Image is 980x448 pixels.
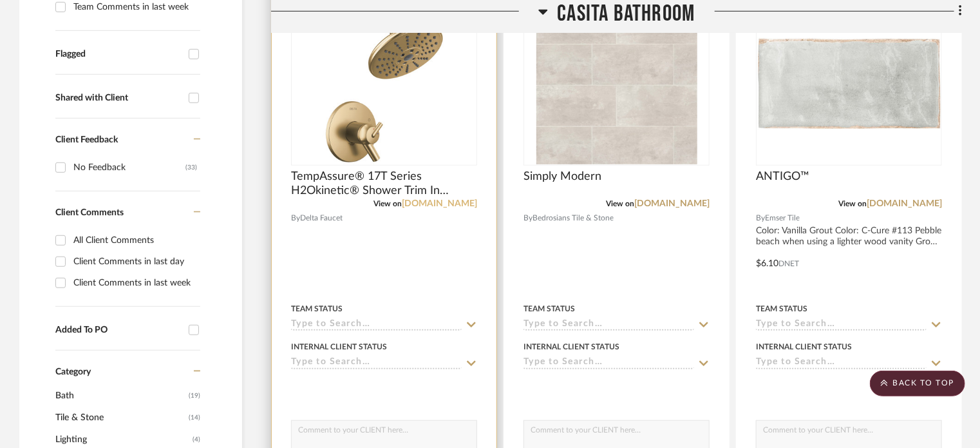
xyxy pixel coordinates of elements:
[55,208,124,217] span: Client Comments
[185,157,197,178] div: (33)
[756,341,852,353] div: Internal Client Status
[756,303,807,315] div: Team Status
[291,341,387,353] div: Internal Client Status
[756,212,765,224] span: By
[55,135,118,144] span: Client Feedback
[756,319,927,331] input: Type to Search…
[73,157,185,178] div: No Feedback
[55,367,91,378] span: Category
[532,212,614,224] span: Bedrosians Tile & Stone
[523,319,694,331] input: Type to Search…
[189,407,200,428] span: (14)
[523,212,532,224] span: By
[55,49,182,60] div: Flagged
[304,3,465,164] img: TempAssure® 17T Series H2Okinetic® Shower Trim In Champagne Bronze
[870,371,965,396] scroll-to-top-button: BACK TO TOP
[291,357,462,369] input: Type to Search…
[373,200,402,208] span: View on
[524,3,709,165] div: 0
[523,303,575,315] div: Team Status
[536,3,697,164] img: Simply Modern
[55,407,185,429] span: Tile & Stone
[55,385,185,407] span: Bath
[300,212,343,224] span: Delta Faucet
[402,199,477,208] a: [DOMAIN_NAME]
[73,273,197,293] div: Client Comments in last week
[291,303,343,315] div: Team Status
[189,385,200,406] span: (19)
[291,319,462,331] input: Type to Search…
[757,38,941,130] img: ANTIGO™
[291,170,477,198] span: TempAssure® 17T Series H2Okinetic® Shower Trim In Champagne Bronze
[634,199,710,208] a: [DOMAIN_NAME]
[523,341,619,353] div: Internal Client Status
[73,251,197,272] div: Client Comments in last day
[756,357,927,369] input: Type to Search…
[838,200,867,208] span: View on
[765,212,800,224] span: Emser Tile
[55,325,182,336] div: Added To PO
[606,200,634,208] span: View on
[55,93,182,104] div: Shared with Client
[867,199,942,208] a: [DOMAIN_NAME]
[756,170,809,184] span: ANTIGO™
[523,170,601,184] span: Simply Modern
[523,357,694,369] input: Type to Search…
[73,230,197,251] div: All Client Comments
[291,212,300,224] span: By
